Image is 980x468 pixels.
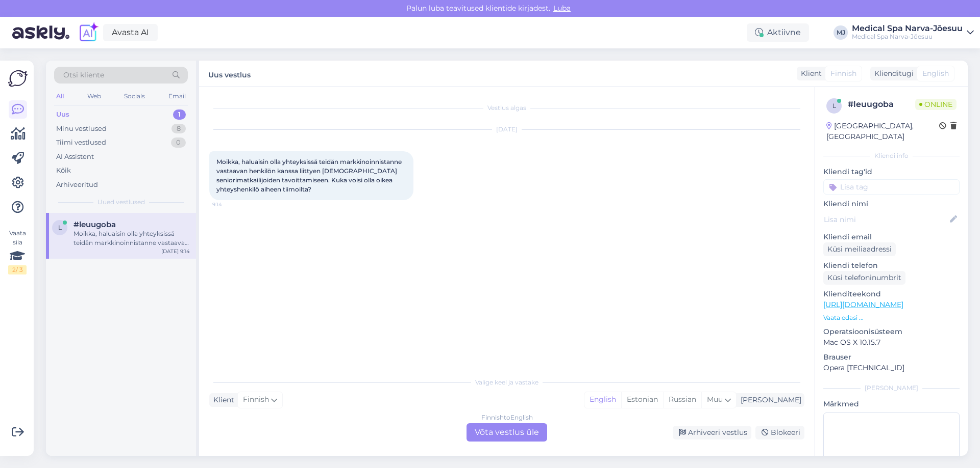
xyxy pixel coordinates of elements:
img: explore-ai [78,22,99,43]
span: Otsi kliente [63,70,104,80]
span: 9:14 [212,201,251,208]
div: [PERSON_NAME] [737,395,801,405]
div: 1 [173,109,186,120]
span: Uued vestlused [97,198,145,207]
input: Lisa tag [823,179,960,195]
p: Klienditeekond [823,289,960,299]
p: Opera [TECHNICAL_ID] [823,363,960,373]
div: Valige keel ja vastake [209,378,804,387]
span: l [832,102,836,109]
span: Luba [550,4,574,13]
div: Web [85,90,103,103]
div: Medical Spa Narva-Jõesuu [852,24,963,33]
div: Email [166,90,188,103]
div: Vestlus algas [209,103,804,113]
div: [GEOGRAPHIC_DATA], [GEOGRAPHIC_DATA] [826,121,939,142]
span: Finnish [830,68,856,79]
div: All [54,90,66,103]
div: Estonian [621,392,663,407]
a: [URL][DOMAIN_NAME] [823,300,903,309]
div: [PERSON_NAME] [823,383,960,393]
div: 2 / 3 [8,265,27,274]
div: Russian [663,392,701,407]
p: Vaata edasi ... [823,313,960,322]
div: Klient [797,68,822,79]
div: Blokeeri [755,426,804,439]
a: Medical Spa Narva-JõesuuMedical Spa Narva-Jõesuu [852,24,974,41]
span: #leuugoba [73,220,116,229]
div: MJ [834,25,848,40]
div: 0 [171,137,186,148]
p: Brauser [823,352,960,363]
div: Vaata siia [8,229,27,274]
p: Operatsioonisüsteem [823,326,960,337]
div: Kõik [56,166,71,176]
span: l [58,224,62,231]
div: English [584,392,621,407]
div: Küsi telefoninumbrit [823,271,905,285]
div: 8 [171,124,186,134]
div: Socials [122,90,147,103]
div: Klient [209,395,234,405]
label: Uus vestlus [208,67,251,80]
div: # leuugoba [848,98,915,111]
p: Kliendi nimi [823,199,960,209]
a: Avasta AI [103,24,158,41]
div: AI Assistent [56,152,94,162]
input: Lisa nimi [824,214,948,225]
div: Arhiveeri vestlus [673,426,751,439]
div: [DATE] [209,125,804,134]
span: Online [915,99,957,110]
p: Kliendi email [823,232,960,242]
div: Uus [56,109,69,120]
p: Kliendi tag'id [823,167,960,177]
div: Kliendi info [823,151,960,160]
div: Võta vestlus üle [467,423,547,442]
span: English [922,68,949,79]
div: Minu vestlused [56,124,107,134]
p: Kliendi telefon [823,260,960,271]
div: [DATE] 9:14 [161,247,190,255]
p: Mac OS X 10.15.7 [823,337,960,348]
div: Küsi meiliaadressi [823,242,896,256]
div: Medical Spa Narva-Jõesuu [852,33,963,41]
span: Muu [707,395,723,404]
div: Klienditugi [870,68,914,79]
div: Finnish to English [481,413,533,422]
img: Askly Logo [8,69,28,88]
div: Arhiveeritud [56,180,98,190]
div: Moikka, haluaisin olla yhteyksissä teidän markkinoinnistanne vastaavan henkilön kanssa liittyen [... [73,229,190,247]
div: Tiimi vestlused [56,137,106,148]
span: Moikka, haluaisin olla yhteyksissä teidän markkinoinnistanne vastaavan henkilön kanssa liittyen [... [216,158,403,193]
p: Märkmed [823,399,960,409]
span: Finnish [243,394,269,405]
div: Aktiivne [747,23,809,42]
